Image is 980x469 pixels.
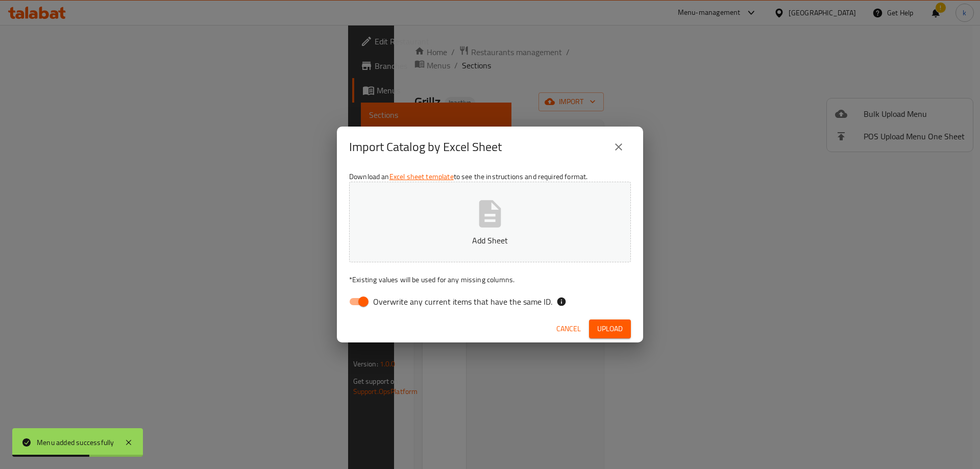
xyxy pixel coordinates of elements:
[337,167,643,315] div: Download an to see the instructions and required format.
[349,139,502,155] h2: Import Catalog by Excel Sheet
[349,275,631,285] p: Existing values will be used for any missing columns.
[589,319,631,338] button: Upload
[37,437,114,448] div: Menu added successfully
[389,170,454,183] a: Excel sheet template
[349,182,631,262] button: Add Sheet
[365,234,615,246] p: Add Sheet
[373,295,552,308] span: Overwrite any current items that have the same ID.
[606,135,631,159] button: close
[556,323,581,335] span: Cancel
[556,297,567,307] svg: If the overwrite option isn't selected, then the items that match an existing ID will be ignored ...
[597,323,623,335] span: Upload
[552,319,585,338] button: Cancel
